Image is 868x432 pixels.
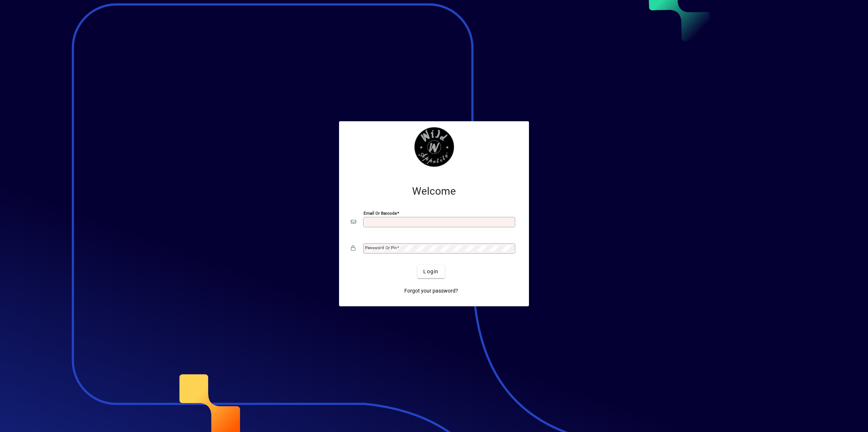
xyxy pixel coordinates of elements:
a: Forgot your password? [401,284,461,297]
span: Login [423,268,438,276]
h2: Welcome [351,185,517,198]
mat-label: Email or Barcode [364,211,397,216]
button: Login [417,265,444,278]
span: Forgot your password? [404,287,458,295]
mat-label: Password or Pin [365,245,397,250]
